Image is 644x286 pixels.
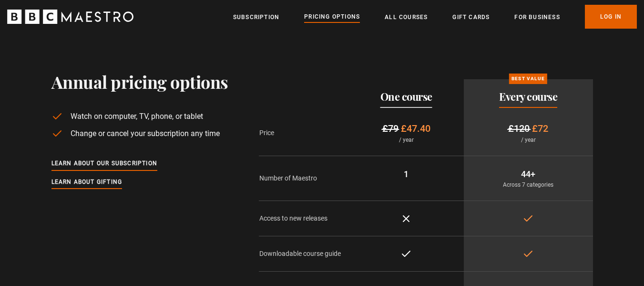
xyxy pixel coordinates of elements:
[259,173,349,183] p: Number of Maestro
[499,91,557,102] h2: Every course
[51,128,228,139] li: Change or cancel your subscription any time
[471,136,585,144] p: / year
[471,168,585,180] p: 44+
[401,123,430,134] span: £47.40
[259,213,349,223] p: Access to new releases
[382,123,399,134] span: £79
[514,12,560,22] a: For business
[385,12,428,22] a: All Courses
[51,111,228,122] li: Watch on computer, TV, phone, or tablet
[233,12,279,22] a: Subscription
[7,10,133,24] svg: BBC Maestro
[585,5,637,29] a: Log In
[509,74,547,84] p: Best value
[380,91,432,102] h2: One course
[532,123,548,134] span: £72
[471,180,585,189] p: Across 7 categories
[304,12,360,22] a: Pricing Options
[452,12,490,22] a: Gift Cards
[259,249,349,259] p: Downloadable course guide
[508,123,530,134] span: £120
[357,168,456,180] p: 1
[233,5,637,29] nav: Primary
[51,72,228,92] h1: Annual pricing options
[357,136,456,144] p: / year
[51,177,123,188] a: Learn about gifting
[259,128,349,138] p: Price
[51,159,158,169] a: Learn about our subscription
